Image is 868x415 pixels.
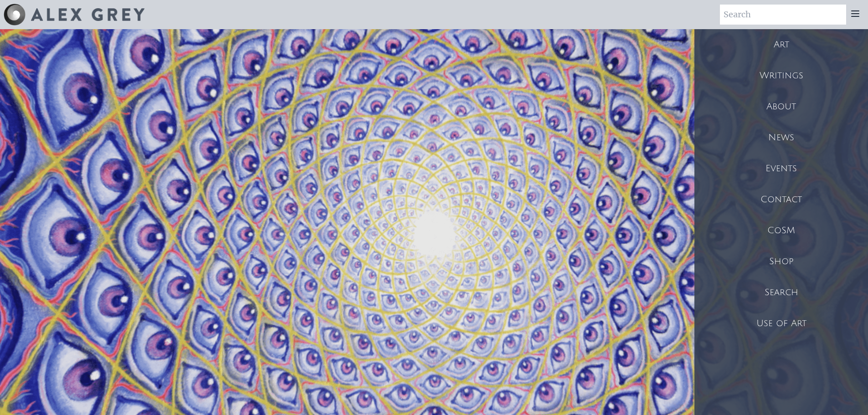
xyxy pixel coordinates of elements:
a: Writings [694,60,868,91]
a: Events [694,153,868,184]
a: News [694,122,868,153]
a: Art [694,29,868,60]
a: Shop [694,246,868,277]
a: CoSM [694,215,868,246]
input: Search [720,5,846,25]
a: Use of Art [694,308,868,339]
a: Search [694,277,868,308]
a: About [694,91,868,122]
a: Contact [694,184,868,215]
